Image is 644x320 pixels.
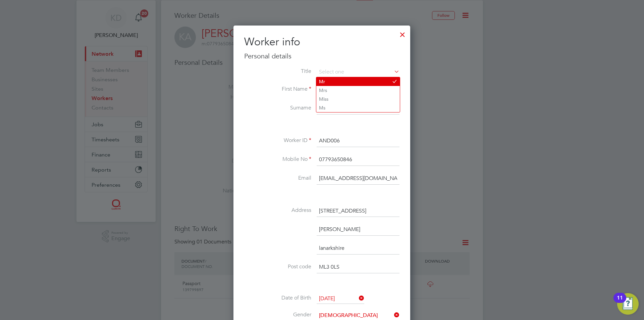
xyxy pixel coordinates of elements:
li: Ms [316,103,400,112]
button: Open Resource Center, 11 new notifications [617,293,639,315]
label: Date of Birth [244,294,311,302]
label: Mobile No [244,156,311,163]
label: Address [244,207,311,214]
label: Email [244,175,311,182]
input: Address line 3 [317,242,399,255]
li: Miss [316,95,400,103]
label: Title [244,68,311,75]
label: First Name [244,86,311,93]
label: Worker ID [244,137,311,144]
h2: Worker info [244,35,399,49]
h3: Personal details [244,52,399,60]
li: Mr [316,77,400,86]
input: Select one [317,294,364,304]
li: Mrs [316,86,400,95]
input: Select one [317,67,399,77]
label: Post code [244,263,311,270]
div: 11 [617,298,623,307]
input: Address line 1 [317,205,399,217]
input: Address line 2 [317,224,399,236]
label: Surname [244,104,311,111]
label: Gender [244,311,311,318]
